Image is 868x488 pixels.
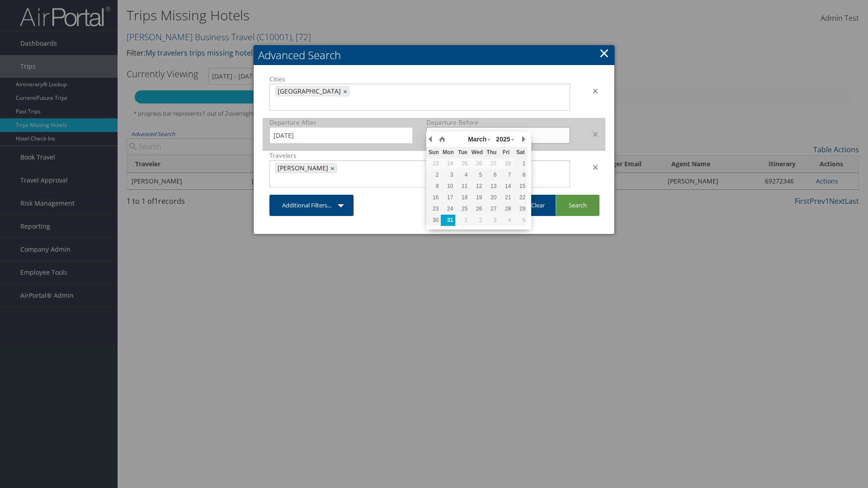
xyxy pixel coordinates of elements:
[426,182,441,190] div: 9
[499,160,513,168] div: 28
[499,216,513,224] div: 4
[470,160,484,168] div: 26
[484,216,499,224] div: 3
[518,195,557,216] a: Clear
[484,147,499,158] th: Thu
[441,216,455,224] div: 31
[470,147,484,158] th: Wed
[455,160,470,168] div: 25
[484,171,499,179] div: 6
[276,164,328,173] span: [PERSON_NAME]
[470,205,484,213] div: 26
[470,171,484,179] div: 5
[455,182,470,190] div: 11
[513,182,528,190] div: 15
[484,193,499,202] div: 20
[468,136,486,143] span: March
[441,171,455,179] div: 3
[470,193,484,202] div: 19
[513,160,528,168] div: 1
[426,205,441,213] div: 23
[513,193,528,202] div: 22
[455,171,470,179] div: 4
[269,75,570,84] label: Cities
[470,182,484,190] div: 12
[330,164,336,173] a: ×
[254,45,614,65] h2: Advanced Search
[441,147,455,158] th: Mon
[470,216,484,224] div: 2
[599,44,609,62] a: Close
[455,147,470,158] th: Tue
[499,205,513,213] div: 28
[577,162,605,173] div: ×
[426,171,441,179] div: 2
[455,205,470,213] div: 25
[496,136,510,143] span: 2025
[441,182,455,190] div: 10
[484,205,499,213] div: 27
[276,87,341,96] span: [GEOGRAPHIC_DATA]
[269,151,570,160] label: Travelers
[513,147,528,158] th: Sat
[513,171,528,179] div: 8
[269,118,413,127] label: Departure After
[426,118,570,127] label: Departure Before
[269,195,354,216] a: Additional Filters...
[499,182,513,190] div: 14
[499,147,513,158] th: Fri
[499,171,513,179] div: 7
[577,85,605,96] div: ×
[441,205,455,213] div: 24
[441,193,455,202] div: 17
[499,193,513,202] div: 21
[426,147,441,158] th: Sun
[513,216,528,224] div: 5
[441,160,455,168] div: 24
[426,160,441,168] div: 23
[577,129,605,140] div: ×
[455,216,470,224] div: 1
[426,193,441,202] div: 16
[484,182,499,190] div: 13
[343,87,349,96] a: ×
[455,193,470,202] div: 18
[426,216,441,224] div: 30
[484,160,499,168] div: 27
[513,205,528,213] div: 29
[556,195,599,216] a: Search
